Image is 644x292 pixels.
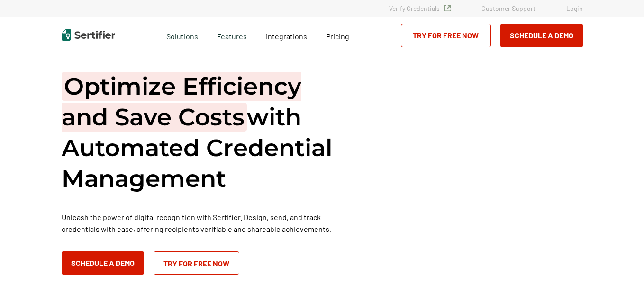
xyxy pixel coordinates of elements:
a: Login [566,4,583,12]
a: Verify Credentials [389,4,451,12]
a: Try for Free Now [154,251,239,275]
a: Pricing [326,29,349,41]
span: Integrations [266,32,307,41]
img: Sertifier | Digital Credentialing Platform [62,29,115,41]
span: Pricing [326,32,349,41]
h1: with Automated Credential Management [62,71,346,194]
a: Try for Free Now [401,24,491,47]
span: Optimize Efficiency and Save Costs [62,72,301,132]
img: Verified [444,5,451,11]
span: Solutions [166,29,198,41]
p: Unleash the power of digital recognition with Sertifier. Design, send, and track credentials with... [62,211,346,235]
a: Integrations [266,29,307,41]
span: Features [217,29,247,41]
a: Customer Support [481,4,535,12]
